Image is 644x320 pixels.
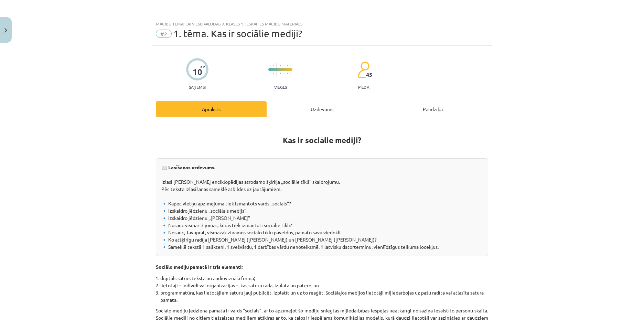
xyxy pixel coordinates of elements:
img: icon-short-line-57e1e144782c952c97e751825c79c345078a6d821885a25fce030b3d8c18986b.svg [273,65,274,66]
img: icon-short-line-57e1e144782c952c97e751825c79c345078a6d821885a25fce030b3d8c18986b.svg [287,65,288,66]
img: icon-short-line-57e1e144782c952c97e751825c79c345078a6d821885a25fce030b3d8c18986b.svg [287,73,288,74]
div: Palīdzība [377,101,488,117]
img: icon-short-line-57e1e144782c952c97e751825c79c345078a6d821885a25fce030b3d8c18986b.svg [270,73,270,74]
li: digitāls saturs teksta un audiovizuālā formā; [160,275,488,282]
span: #2 [156,30,172,38]
img: icon-long-line-d9ea69661e0d244f92f715978eff75569469978d946b2353a9bb055b3ed8787d.svg [277,63,277,76]
p: Saņemsi [186,85,208,89]
strong: Kas ir sociālie mediji? [283,135,361,145]
div: 10 [193,67,202,77]
img: icon-short-line-57e1e144782c952c97e751825c79c345078a6d821885a25fce030b3d8c18986b.svg [273,73,274,74]
img: icon-close-lesson-0947bae3869378f0d4975bcd49f059093ad1ed9edebbc8119c70593378902aed.svg [4,28,7,33]
li: programmatūra, kas lietotājiem saturu ļauj publicēt, izplatīt un uz to reaģēt. Sociālajos medijos... [160,289,488,303]
img: icon-short-line-57e1e144782c952c97e751825c79c345078a6d821885a25fce030b3d8c18986b.svg [280,73,281,74]
span: XP [200,65,205,68]
div: Uzdevums [267,101,377,117]
img: students-c634bb4e5e11cddfef0936a35e636f08e4e9abd3cc4e673bd6f9a4125e45ecb1.svg [357,61,369,78]
img: icon-short-line-57e1e144782c952c97e751825c79c345078a6d821885a25fce030b3d8c18986b.svg [270,65,270,66]
img: icon-short-line-57e1e144782c952c97e751825c79c345078a6d821885a25fce030b3d8c18986b.svg [280,65,281,66]
span: 45 [366,72,372,78]
img: icon-short-line-57e1e144782c952c97e751825c79c345078a6d821885a25fce030b3d8c18986b.svg [290,65,291,66]
img: icon-short-line-57e1e144782c952c97e751825c79c345078a6d821885a25fce030b3d8c18986b.svg [283,73,284,74]
div: Izlasi [PERSON_NAME] enciklopēdijas atrodamo šķirkļa ,,sociālie tīkli’’ skaidrojumu. Pēc teksta i... [156,158,488,256]
span: 1. tēma. Kas ir sociālie mediji? [173,28,302,39]
p: Viegls [274,85,287,89]
img: icon-short-line-57e1e144782c952c97e751825c79c345078a6d821885a25fce030b3d8c18986b.svg [283,65,284,66]
li: lietotāji – indivīdi vai organizācijas –, kas saturu rada, izplata un patērē, un [160,282,488,289]
p: pilda [358,85,369,89]
div: Mācību tēma: Latviešu valodas 9. klases 1. ieskaites mācību materiāls [156,21,488,26]
strong: 📖 Lasīšanas uzdevums. [161,164,215,170]
img: icon-short-line-57e1e144782c952c97e751825c79c345078a6d821885a25fce030b3d8c18986b.svg [290,73,291,74]
strong: Sociālo mediju pamatā ir trīs elementi: [156,264,243,270]
div: Apraksts [156,101,267,117]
